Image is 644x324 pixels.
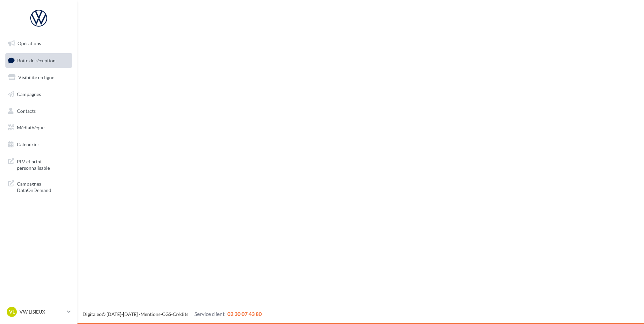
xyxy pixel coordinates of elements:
a: Campagnes [4,87,73,101]
span: Opérations [18,40,41,46]
span: Calendrier [17,141,39,147]
a: Opérations [4,36,73,51]
a: Calendrier [4,137,73,152]
a: Boîte de réception [4,53,73,68]
a: Digitaleo [83,311,102,317]
a: Médiathèque [4,121,73,135]
span: 02 30 07 43 80 [227,311,262,317]
span: Campagnes DataOnDemand [17,179,69,194]
a: PLV et print personnalisable [4,154,73,174]
a: Contacts [4,104,73,118]
a: VL VW LISIEUX [5,305,72,318]
span: Campagnes [17,91,41,97]
span: Service client [194,311,225,317]
a: Campagnes DataOnDemand [4,176,73,196]
a: Crédits [173,311,188,317]
p: VW LISIEUX [20,309,64,315]
a: Visibilité en ligne [4,70,73,85]
span: Contacts [17,108,36,114]
a: Mentions [140,311,160,317]
span: VL [9,309,15,315]
a: CGS [162,311,171,317]
span: PLV et print personnalisable [17,157,69,171]
span: Boîte de réception [17,57,56,63]
span: © [DATE]-[DATE] - - - [83,311,262,317]
span: Médiathèque [17,125,44,130]
span: Visibilité en ligne [18,74,54,80]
